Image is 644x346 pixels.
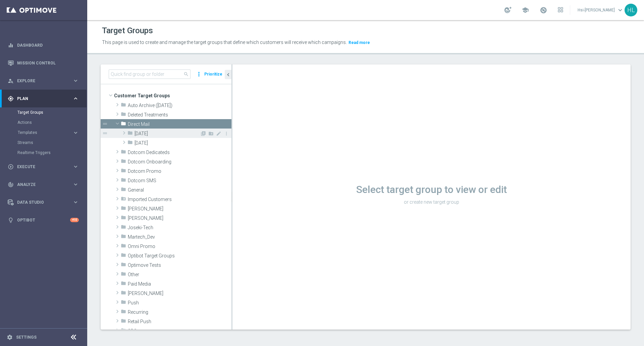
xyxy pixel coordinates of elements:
span: July 25 [135,131,200,137]
i: keyboard_arrow_right [72,95,79,102]
i: more_vert [224,131,229,136]
span: Dotcom Promo [128,168,231,174]
i: folder [121,290,126,298]
div: Templates [18,131,72,135]
span: Patrick [128,291,231,296]
div: Dashboard [8,36,79,54]
span: Deleted Treatments [128,112,231,118]
span: Analyze [17,183,72,187]
i: lightbulb [8,217,14,223]
i: Rename Folder [216,131,221,136]
button: Templates keyboard_arrow_right [17,130,79,135]
span: Execute [17,165,72,169]
button: lightbulb Optibot +10 [7,217,79,223]
span: Auto Archive (2025-09-10) [128,103,231,108]
span: Direct Mail [128,121,231,127]
span: Explore [17,79,72,83]
button: equalizer Dashboard [7,43,79,48]
div: Data Studio keyboard_arrow_right [7,200,79,205]
p: or create new target group [232,199,631,205]
h1: Target Groups [102,26,153,36]
span: Dotcom SMS [128,178,231,184]
i: folder [121,187,126,194]
span: Customer Target Groups [114,91,231,100]
i: keyboard_arrow_right [72,199,79,205]
i: Add Target group [201,131,206,136]
a: Dashboard [17,36,79,54]
i: folder [121,168,126,176]
button: Read more [348,39,371,46]
i: folder [121,177,126,185]
i: folder [121,271,126,279]
i: folder [121,309,126,316]
div: Optibot [8,211,79,229]
i: folder [127,140,133,147]
i: folder [121,328,126,335]
span: Data Studio [17,200,72,204]
i: folder [121,121,126,129]
div: Plan [8,96,72,102]
i: keyboard_arrow_right [72,130,79,136]
i: folder [121,281,126,288]
span: Plan [17,97,72,101]
i: folder [121,243,126,251]
button: gps_fixed Plan keyboard_arrow_right [7,96,79,101]
a: Streams [17,140,70,145]
span: Retail Push [128,319,231,325]
span: Joseki-Tech [128,225,231,231]
i: folder [121,158,126,166]
div: Execute [8,164,72,170]
div: +10 [70,218,79,222]
a: Target Groups [17,110,70,115]
i: folder [121,299,126,307]
button: chevron_left [225,70,231,79]
i: folder [121,215,126,223]
span: Templates [18,131,66,135]
span: Optibot Target Groups [128,253,231,259]
i: folder [121,205,126,213]
span: Martech_Dev [128,234,231,240]
span: SDS [128,328,231,334]
i: play_circle_outline [8,164,14,170]
div: person_search Explore keyboard_arrow_right [7,78,79,84]
i: folder [121,234,126,241]
span: Jeff [128,206,231,212]
div: Target Groups [17,107,87,117]
button: play_circle_outline Execute keyboard_arrow_right [7,164,79,169]
i: gps_fixed [8,96,14,102]
span: Optimove Tests [128,262,231,268]
a: Hsi-[PERSON_NAME]keyboard_arrow_down [577,5,625,15]
div: Mission Control [8,54,79,72]
div: Actions [17,117,87,128]
i: folder_special [121,196,126,204]
div: HL [625,4,637,16]
button: track_changes Analyze keyboard_arrow_right [7,182,79,187]
h1: Select target group to view or edit [232,184,631,196]
span: Dotcom Onboarding [128,159,231,165]
i: folder [121,252,126,260]
span: Jess [128,215,231,221]
div: Streams [17,138,87,148]
i: chevron_left [225,71,231,78]
i: keyboard_arrow_right [72,78,79,84]
a: Actions [17,120,70,125]
i: Add Folder [208,131,214,136]
span: This page is used to create and manage the target groups that define which customers will receive... [102,40,347,45]
span: June 25 [135,140,231,146]
a: Realtime Triggers [17,150,70,155]
i: settings [7,334,13,340]
i: folder [127,130,133,138]
i: folder [121,111,126,119]
button: Mission Control [7,60,79,66]
span: Dotcom Dedicateds [128,150,231,155]
i: folder [121,102,126,110]
a: Optibot [17,211,70,229]
span: General [128,187,231,193]
span: Omni Promo [128,244,231,249]
span: Push [128,300,231,306]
